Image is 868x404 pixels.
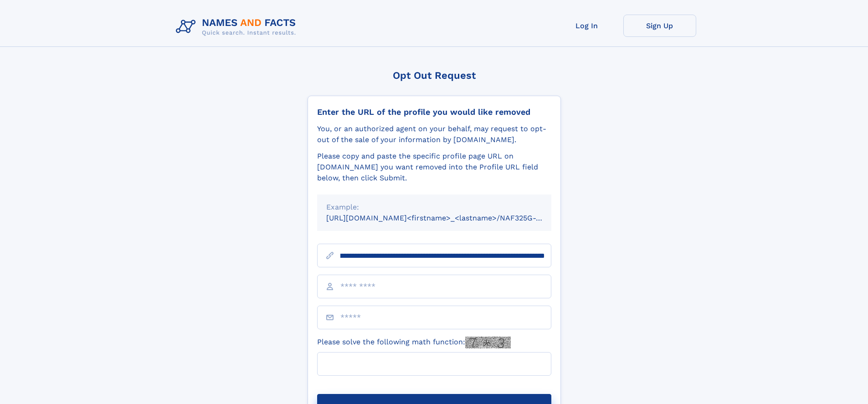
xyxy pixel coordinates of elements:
[550,15,623,37] a: Log In
[308,70,561,81] div: Opt Out Request
[317,337,511,348] label: Please solve the following math function:
[326,214,569,222] small: [URL][DOMAIN_NAME]<firstname>_<lastname>/NAF325G-xxxxxxxx
[172,15,303,39] img: Logo Names and Facts
[317,123,551,145] div: You, or an authorized agent on your behalf, may request to opt-out of the sale of your informatio...
[326,202,542,213] div: Example:
[317,151,551,184] div: Please copy and paste the specific profile page URL on [DOMAIN_NAME] you want removed into the Pr...
[317,107,551,117] div: Enter the URL of the profile you would like removed
[623,15,696,37] a: Sign Up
